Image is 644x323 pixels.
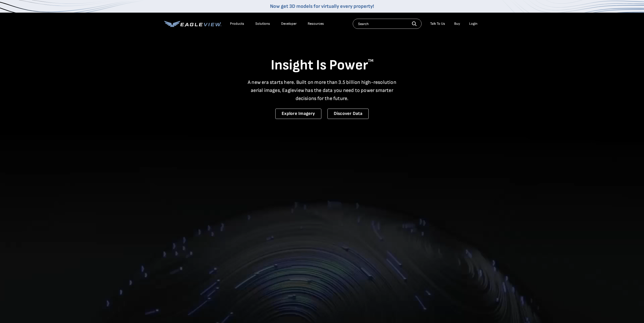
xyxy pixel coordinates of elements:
a: Buy [454,21,460,26]
sup: TM [368,58,373,63]
div: Login [469,21,477,26]
a: Developer [281,21,297,26]
input: Search [353,19,422,29]
div: Solutions [255,21,270,26]
a: Now get 3D models for virtually every property! [270,3,374,9]
div: Products [230,21,244,26]
a: Discover Data [327,109,369,119]
div: Talk To Us [430,21,445,26]
p: A new era starts here. Built on more than 3.5 billion high-resolution aerial images, Eagleview ha... [245,78,400,103]
h1: Insight Is Power [164,57,480,74]
a: Explore Imagery [275,109,321,119]
div: Resources [308,21,324,26]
